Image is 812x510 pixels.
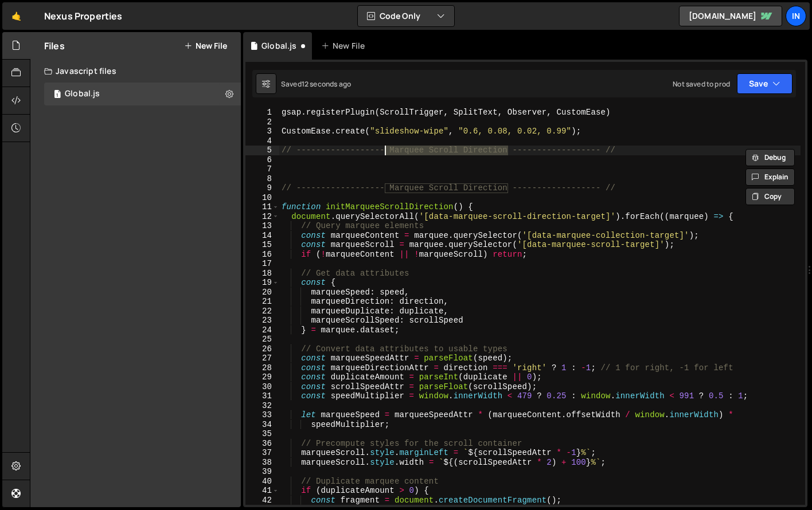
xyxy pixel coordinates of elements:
button: New File [184,41,227,50]
div: Saved [281,79,351,89]
div: 35 [245,429,279,439]
div: 26 [245,344,279,354]
div: 24 [245,325,279,335]
div: 14 [245,231,279,241]
div: 38 [245,458,279,468]
div: Global.js [261,40,296,52]
div: Global.js [65,89,100,99]
div: 5 [245,146,279,155]
div: 23 [245,316,279,325]
div: 4 [245,136,279,146]
div: 20 [245,288,279,297]
div: 17 [245,259,279,269]
div: 31 [245,391,279,401]
div: 17042/46860.js [44,83,241,105]
button: Copy [745,188,795,205]
div: Javascript files [30,60,241,83]
div: 3 [245,127,279,136]
div: 10 [245,193,279,203]
button: Debug [745,149,795,166]
div: 12 seconds ago [302,79,351,89]
button: Explain [745,168,795,186]
div: 42 [245,496,279,505]
div: 41 [245,486,279,496]
a: 🤙 [2,2,30,30]
div: 27 [245,354,279,363]
div: 12 [245,212,279,222]
div: 28 [245,363,279,373]
div: Not saved to prod [673,79,730,89]
div: 2 [245,117,279,127]
button: Save [737,73,793,94]
div: 1 [245,108,279,117]
div: 29 [245,372,279,382]
a: In [786,6,806,26]
span: 1 [54,91,61,100]
div: 37 [245,448,279,458]
div: 8 [245,174,279,184]
div: 11 [245,202,279,212]
div: 6 [245,155,279,165]
div: 21 [245,297,279,307]
div: New File [321,40,369,52]
div: 39 [245,467,279,477]
div: 18 [245,269,279,278]
div: 30 [245,382,279,392]
div: 32 [245,401,279,411]
div: 7 [245,164,279,174]
div: 33 [245,410,279,420]
div: 36 [245,439,279,449]
div: 15 [245,240,279,250]
button: Code Only [358,6,454,26]
a: [DOMAIN_NAME] [679,6,782,26]
div: 34 [245,420,279,430]
div: 19 [245,278,279,288]
div: 40 [245,477,279,487]
div: Nexus Properties [44,9,123,23]
div: 22 [245,307,279,316]
div: 13 [245,221,279,231]
div: 25 [245,335,279,344]
h2: Files [44,40,65,52]
div: 16 [245,250,279,260]
div: 9 [245,183,279,193]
